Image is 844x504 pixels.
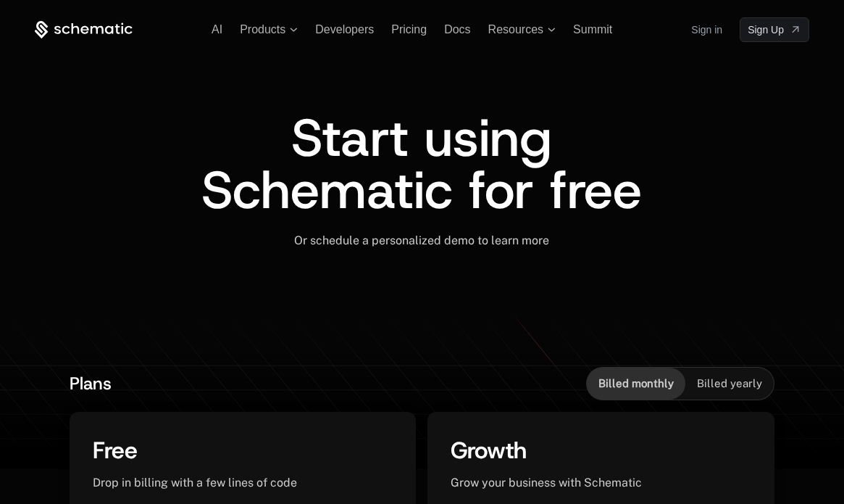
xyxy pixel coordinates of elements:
span: Billed monthly [598,376,674,391]
span: Plans [70,372,112,395]
a: Sign in [691,18,722,41]
a: [object Object] [740,17,809,42]
a: Pricing [391,23,427,36]
span: Growth [451,435,527,466]
span: Resources [488,23,543,36]
span: Grow your business with Schematic [451,476,642,489]
span: Billed yearly [697,376,762,391]
span: Sign Up [748,22,784,37]
span: Or schedule a personalized demo to learn more [294,234,549,247]
a: AI [212,23,222,36]
span: Start using Schematic for free [201,103,642,225]
span: Free [93,435,138,466]
a: Summit [573,23,612,36]
span: Products [240,23,285,36]
span: Drop in billing with a few lines of code [93,476,297,489]
a: Docs [444,23,470,36]
a: Developers [315,23,374,36]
